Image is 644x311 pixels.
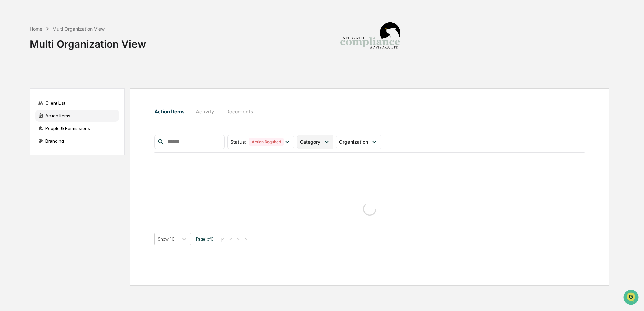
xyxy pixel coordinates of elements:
[13,97,42,104] span: Data Lookup
[7,51,19,63] img: 1746055101610-c473b297-6a78-478c-a979-82029cc54cd1
[190,103,220,119] button: Activity
[114,53,122,61] button: Start new chat
[230,139,246,145] span: Status :
[227,236,234,242] button: <
[154,103,190,119] button: Action Items
[243,236,251,242] button: >|
[235,236,242,242] button: >
[67,114,81,119] span: Pylon
[13,84,43,91] span: Preclearance
[154,103,585,119] div: activity tabs
[52,26,105,32] div: Multi Organization View
[4,82,46,94] a: 🖐️Preclearance
[35,122,119,134] div: People & Permissions
[30,26,42,32] div: Home
[623,289,641,307] iframe: Open customer support
[220,103,258,119] button: Documents
[47,113,81,119] a: Powered byPylon
[4,95,45,107] a: 🔎Data Lookup
[196,236,214,242] span: Page 1 of 0
[7,98,12,103] div: 🔎
[23,51,110,58] div: Start new chat
[339,139,368,145] span: Organization
[35,135,119,147] div: Branding
[337,5,404,72] img: Integrated Compliance Advisors
[46,82,86,94] a: 🗄️Attestations
[300,139,320,145] span: Category
[55,84,83,91] span: Attestations
[49,85,54,90] div: 🗄️
[35,110,119,122] div: Action Items
[249,138,283,146] div: Action Required
[23,58,85,63] div: We're available if you need us!
[7,85,12,90] div: 🖐️
[7,14,122,25] p: How can we help?
[30,33,146,50] div: Multi Organization View
[219,236,226,242] button: |<
[35,97,119,109] div: Client List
